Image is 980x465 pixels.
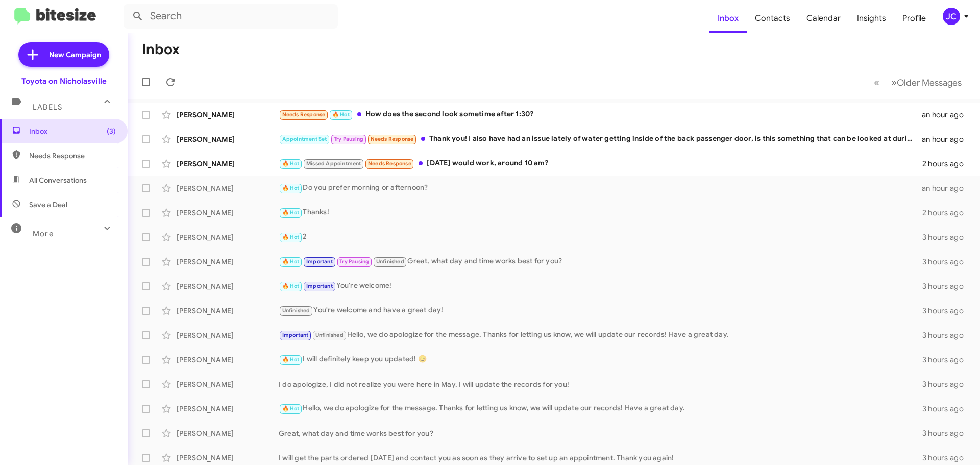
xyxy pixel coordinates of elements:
[306,258,333,265] span: Important
[868,72,968,93] nav: Page navigation example
[282,209,300,216] span: 🔥 Hot
[282,307,310,314] span: Unfinished
[897,77,962,88] span: Older Messages
[922,183,972,193] div: an hour ago
[177,428,279,438] div: [PERSON_NAME]
[49,50,101,60] span: New Campaign
[874,76,879,89] span: «
[368,160,411,167] span: Needs Response
[279,109,922,120] div: How does the second look sometime after 1:30?
[29,126,116,136] span: Inbox
[177,134,279,144] div: [PERSON_NAME]
[332,111,350,118] span: 🔥 Hot
[29,200,67,210] span: Save a Deal
[177,110,279,120] div: [PERSON_NAME]
[922,306,972,316] div: 3 hours ago
[885,72,968,93] button: Next
[279,158,922,169] div: [DATE] would work, around 10 am?
[279,133,922,145] div: Thank you! I also have had an issue lately of water getting inside of the back passenger door, is...
[177,159,279,169] div: [PERSON_NAME]
[334,136,363,142] span: Try Pausing
[315,332,344,338] span: Unfinished
[922,281,972,291] div: 3 hours ago
[282,258,300,265] span: 🔥 Hot
[747,4,798,33] a: Contacts
[279,305,922,316] div: You're welcome and have a great day!
[177,355,279,365] div: [PERSON_NAME]
[922,379,972,389] div: 3 hours ago
[177,306,279,316] div: [PERSON_NAME]
[306,160,361,167] span: Missed Appointment
[922,453,972,463] div: 3 hours ago
[29,175,87,185] span: All Conversations
[282,111,326,118] span: Needs Response
[177,404,279,414] div: [PERSON_NAME]
[282,136,327,142] span: Appointment Set
[282,356,300,363] span: 🔥 Hot
[279,379,922,389] div: I do apologize, I did not realize you were here in May. I will update the records for you!
[279,354,922,365] div: I will definitely keep you updated! 😊
[922,159,972,169] div: 2 hours ago
[279,231,922,243] div: 2
[339,258,369,265] span: Try Pausing
[943,8,960,25] div: JC
[922,134,972,144] div: an hour ago
[279,280,922,292] div: You're welcome!
[124,4,338,29] input: Search
[177,281,279,291] div: [PERSON_NAME]
[33,103,62,112] span: Labels
[33,229,54,238] span: More
[279,256,922,267] div: Great, what day and time works best for you?
[922,355,972,365] div: 3 hours ago
[371,136,414,142] span: Needs Response
[849,4,894,33] a: Insights
[177,183,279,193] div: [PERSON_NAME]
[177,330,279,340] div: [PERSON_NAME]
[18,42,109,67] a: New Campaign
[177,232,279,242] div: [PERSON_NAME]
[279,428,922,438] div: Great, what day and time works best for you?
[282,283,300,289] span: 🔥 Hot
[282,160,300,167] span: 🔥 Hot
[922,257,972,267] div: 3 hours ago
[107,126,116,136] span: (3)
[922,428,972,438] div: 3 hours ago
[279,182,922,194] div: Do you prefer morning or afternoon?
[279,329,922,341] div: Hello, we do apologize for the message. Thanks for letting us know, we will update our records! H...
[177,453,279,463] div: [PERSON_NAME]
[376,258,404,265] span: Unfinished
[934,8,969,25] button: JC
[177,257,279,267] div: [PERSON_NAME]
[142,41,180,58] h1: Inbox
[282,332,309,338] span: Important
[922,110,972,120] div: an hour ago
[922,330,972,340] div: 3 hours ago
[798,4,849,33] a: Calendar
[891,76,897,89] span: »
[922,208,972,218] div: 2 hours ago
[306,283,333,289] span: Important
[709,4,747,33] a: Inbox
[868,72,886,93] button: Previous
[279,207,922,218] div: Thanks!
[177,208,279,218] div: [PERSON_NAME]
[922,232,972,242] div: 3 hours ago
[922,404,972,414] div: 3 hours ago
[282,185,300,191] span: 🔥 Hot
[279,453,922,463] div: I will get the parts ordered [DATE] and contact you as soon as they arrive to set up an appointme...
[21,76,107,86] div: Toyota on Nicholasville
[29,151,116,161] span: Needs Response
[282,405,300,412] span: 🔥 Hot
[282,234,300,240] span: 🔥 Hot
[279,403,922,414] div: Hello, we do apologize for the message. Thanks for letting us know, we will update our records! H...
[177,379,279,389] div: [PERSON_NAME]
[894,4,934,33] a: Profile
